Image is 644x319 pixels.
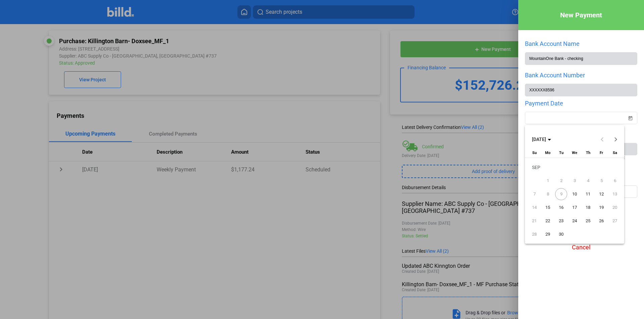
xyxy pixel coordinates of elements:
[528,228,541,241] button: September 28, 2025
[613,151,617,155] span: Sa
[582,188,594,200] span: 11
[528,228,540,240] span: 28
[559,151,563,155] span: Tu
[568,214,581,228] button: September 24, 2025
[595,174,608,187] button: September 5, 2025
[555,215,567,227] span: 23
[528,201,541,214] button: September 14, 2025
[609,188,621,200] span: 13
[528,187,541,201] button: September 7, 2025
[542,228,554,240] span: 29
[542,175,554,187] span: 1
[582,202,594,214] span: 18
[528,214,541,228] button: September 21, 2025
[569,175,581,187] span: 3
[600,151,603,155] span: Fr
[541,174,554,187] button: September 1, 2025
[554,201,568,214] button: September 16, 2025
[545,151,550,155] span: Mo
[555,228,567,240] span: 30
[595,215,607,227] span: 26
[608,174,622,187] button: September 6, 2025
[541,187,554,201] button: September 8, 2025
[554,214,568,228] button: September 23, 2025
[568,187,581,201] button: September 10, 2025
[532,137,546,142] span: [DATE]
[528,188,540,200] span: 7
[568,201,581,214] button: September 17, 2025
[541,201,554,214] button: September 15, 2025
[581,187,595,201] button: September 11, 2025
[555,188,567,200] span: 9
[542,215,554,227] span: 22
[528,202,540,214] span: 14
[542,188,554,200] span: 8
[582,175,594,187] span: 4
[555,202,567,214] span: 16
[554,187,568,201] button: September 9, 2025
[581,174,595,187] button: September 4, 2025
[595,187,608,201] button: September 12, 2025
[595,175,607,187] span: 5
[582,215,594,227] span: 25
[608,187,622,201] button: September 13, 2025
[569,202,581,214] span: 17
[569,215,581,227] span: 24
[595,214,608,228] button: September 26, 2025
[609,202,621,214] span: 20
[542,202,554,214] span: 15
[581,214,595,228] button: September 25, 2025
[568,174,581,187] button: September 3, 2025
[532,151,537,155] span: Su
[595,202,607,214] span: 19
[609,215,621,227] span: 27
[541,228,554,241] button: September 29, 2025
[595,201,608,214] button: September 19, 2025
[569,188,581,200] span: 10
[541,214,554,228] button: September 22, 2025
[529,133,554,145] button: Choose month and year
[555,175,567,187] span: 2
[608,201,622,214] button: September 20, 2025
[528,161,622,174] td: SEP
[554,174,568,187] button: September 2, 2025
[609,175,621,187] span: 6
[528,215,540,227] span: 21
[608,214,622,228] button: September 27, 2025
[586,151,590,155] span: Th
[572,151,577,155] span: We
[554,228,568,241] button: September 30, 2025
[609,133,623,146] button: Next month
[595,188,607,200] span: 12
[581,201,595,214] button: September 18, 2025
